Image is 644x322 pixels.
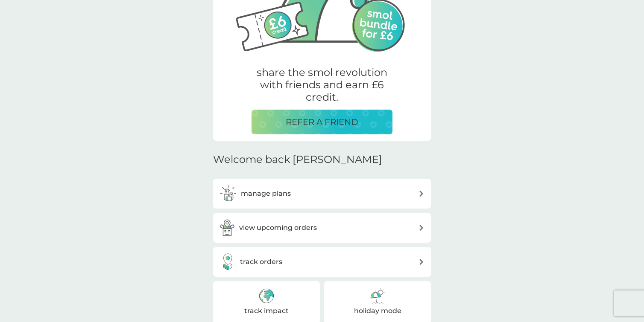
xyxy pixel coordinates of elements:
h3: track orders [240,256,282,267]
a: view upcoming orders [213,213,431,243]
a: track orders [213,247,431,277]
a: manage plans [213,179,431,209]
h3: view upcoming orders [239,222,317,233]
p: REFER A FRIEND [286,115,358,129]
h3: holiday mode [354,305,401,316]
h2: Welcome back [PERSON_NAME] [213,154,382,166]
h3: track impact [244,305,289,316]
h3: manage plans [241,188,291,199]
button: REFER A FRIEND [252,110,392,134]
p: share the smol revolution with friends and earn £6 credit. [252,67,392,103]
